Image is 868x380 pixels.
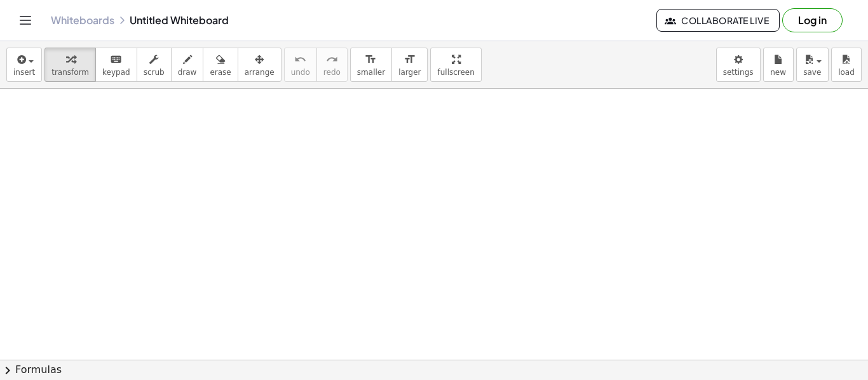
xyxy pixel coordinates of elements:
[398,68,421,77] span: larger
[95,48,137,82] button: keyboardkeypad
[716,48,761,82] button: settings
[284,48,317,82] button: undoundo
[350,48,392,82] button: format_sizesmaller
[13,68,35,77] span: insert
[667,15,769,26] span: Collaborate Live
[102,68,130,77] span: keypad
[245,68,275,77] span: arrange
[326,52,338,67] i: redo
[770,68,786,77] span: new
[656,9,780,32] button: Collaborate Live
[294,52,306,67] i: undo
[144,68,165,77] span: scrub
[437,68,474,77] span: fullscreen
[316,48,348,82] button: redoredo
[15,10,36,30] button: Toggle navigation
[391,48,428,82] button: format_sizelarger
[203,48,238,82] button: erase
[430,48,481,82] button: fullscreen
[723,68,754,77] span: settings
[796,48,829,82] button: save
[403,52,416,67] i: format_size
[838,68,855,77] span: load
[51,14,114,27] a: Whiteboards
[110,52,122,67] i: keyboard
[51,68,89,77] span: transform
[238,48,281,82] button: arrange
[782,8,843,32] button: Log in
[44,48,96,82] button: transform
[357,68,385,77] span: smaller
[365,52,377,67] i: format_size
[291,68,310,77] span: undo
[178,68,197,77] span: draw
[323,68,341,77] span: redo
[831,48,862,82] button: load
[763,48,794,82] button: new
[137,48,172,82] button: scrub
[171,48,204,82] button: draw
[6,48,42,82] button: insert
[803,68,821,77] span: save
[210,68,231,77] span: erase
